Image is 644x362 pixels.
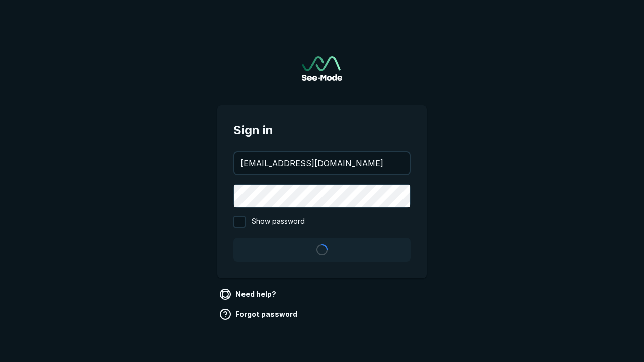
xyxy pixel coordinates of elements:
a: Go to sign in [302,56,342,81]
a: Forgot password [217,306,301,322]
img: See-Mode Logo [302,56,342,81]
input: your@email.com [234,152,410,174]
span: Show password [252,216,305,228]
a: Need help? [217,286,280,302]
span: Sign in [233,121,411,139]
